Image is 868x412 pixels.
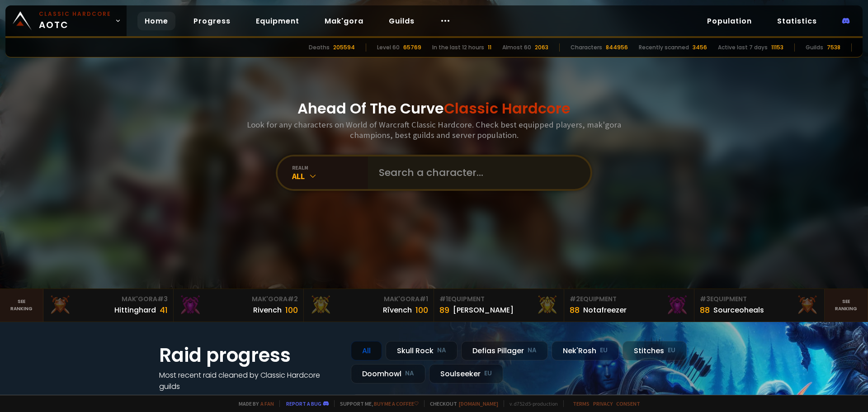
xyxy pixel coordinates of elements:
span: v. d752d5 - production [504,400,558,407]
input: Search a character... [373,156,580,189]
div: Sourceoheals [713,304,764,316]
a: Classic HardcoreAOTC [5,5,127,36]
a: Statistics [770,12,824,30]
div: 11 [488,43,491,52]
div: Skull Rock [386,341,458,360]
div: Rivench [253,304,282,316]
a: See all progress [159,393,218,403]
div: Equipment [439,294,558,304]
span: # 1 [439,294,448,303]
div: All [292,171,368,181]
div: 844956 [606,43,628,52]
div: 41 [160,304,168,316]
a: Mak'gora [317,12,371,30]
div: 2063 [535,43,548,52]
a: Terms [573,400,590,407]
div: 65769 [403,43,421,52]
span: # 3 [700,294,710,303]
div: 3456 [693,43,707,52]
a: Equipment [249,12,307,30]
h3: Look for any characters on World of Warcraft Classic Hardcore. Check best equipped players, mak'g... [243,119,625,140]
span: # 3 [157,294,168,303]
div: Nek'Rosh [552,341,619,360]
span: # 2 [288,294,298,303]
span: Checkout [424,400,498,407]
div: Notafreezer [583,304,627,316]
small: NA [437,346,446,355]
a: Report a bug [286,400,321,407]
div: In the last 12 hours [432,43,484,52]
span: Classic Hardcore [444,98,571,118]
a: Population [700,12,759,30]
h1: Raid progress [159,341,340,369]
div: Equipment [700,294,819,304]
a: [DOMAIN_NAME] [459,400,498,407]
div: 89 [439,304,449,316]
div: All [351,341,382,360]
div: 100 [415,304,428,316]
a: Buy me a coffee [374,400,419,407]
small: EU [484,369,492,378]
div: 205594 [333,43,355,52]
small: EU [600,346,608,355]
small: NA [528,346,537,355]
div: Mak'Gora [179,294,298,304]
div: 88 [570,304,580,316]
span: Support me, [334,400,419,407]
div: 100 [285,304,298,316]
div: Level 60 [377,43,400,52]
div: Deaths [309,43,330,52]
div: Mak'Gora [49,294,168,304]
div: Equipment [570,294,689,304]
a: #2Equipment88Notafreezer [564,289,694,322]
a: Consent [616,400,640,407]
a: Mak'Gora#3Hittinghard41 [43,289,174,322]
div: Hittinghard [114,304,156,316]
span: # 2 [570,294,580,303]
small: NA [405,369,414,378]
div: [PERSON_NAME] [453,304,514,316]
div: Active last 7 days [718,43,768,52]
a: Guilds [382,12,422,30]
div: Doomhowl [351,364,425,384]
h4: Most recent raid cleaned by Classic Hardcore guilds [159,369,340,392]
a: a fan [260,400,274,407]
small: Classic Hardcore [39,10,111,18]
div: 88 [700,304,710,316]
a: #1Equipment89[PERSON_NAME] [434,289,564,322]
div: Rîvench [383,304,412,316]
span: # 1 [420,294,428,303]
a: Progress [186,12,238,30]
div: Defias Pillager [461,341,548,360]
a: Mak'Gora#2Rivench100 [174,289,304,322]
a: Home [137,12,175,30]
div: realm [292,164,368,171]
div: Guilds [806,43,823,52]
small: EU [668,346,675,355]
div: Recently scanned [639,43,689,52]
a: Privacy [593,400,613,407]
a: Mak'Gora#1Rîvench100 [304,289,434,322]
a: #3Equipment88Sourceoheals [694,289,825,322]
span: AOTC [39,10,111,32]
a: Seeranking [825,289,868,322]
div: Soulseeker [429,364,503,384]
div: Stitches [623,341,687,360]
div: Mak'Gora [309,294,428,304]
div: Almost 60 [502,43,531,52]
h1: Ahead Of The Curve [297,98,571,119]
div: 7538 [827,43,840,52]
div: Characters [571,43,602,52]
div: 11153 [771,43,783,52]
span: Made by [233,400,274,407]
